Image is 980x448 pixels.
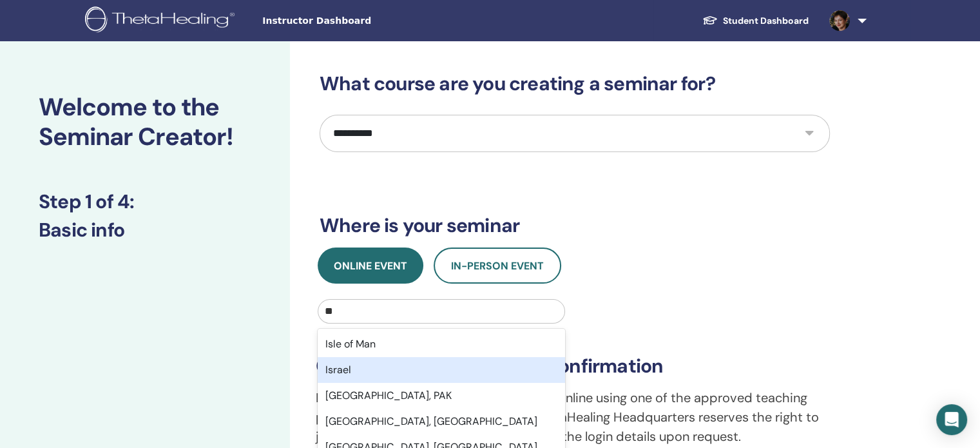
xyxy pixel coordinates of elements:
[451,259,544,273] span: In-Person Event
[692,9,819,33] a: Student Dashboard
[39,93,251,151] h2: Welcome to the Seminar Creator!
[318,357,565,383] div: Israel
[334,259,407,273] span: Online Event
[320,72,830,95] h3: What course are you creating a seminar for?
[39,219,251,242] h3: Basic info
[318,409,565,434] div: [GEOGRAPHIC_DATA], [GEOGRAPHIC_DATA]
[936,404,967,435] div: Open Intercom Messenger
[434,248,561,284] button: In-Person Event
[318,331,565,357] div: Isle of Man
[85,6,239,35] img: logo.png
[262,14,456,28] span: Instructor Dashboard
[829,10,850,31] img: default.jpg
[316,388,834,446] p: I confirm that I am teaching this seminar online using one of the approved teaching platforms bel...
[320,214,830,237] h3: Where is your seminar
[316,355,834,378] h3: Online Teaching Platform Confirmation
[702,15,718,26] img: graduation-cap-white.svg
[39,190,251,213] h3: Step 1 of 4 :
[318,248,423,284] button: Online Event
[318,383,565,409] div: [GEOGRAPHIC_DATA], PAK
